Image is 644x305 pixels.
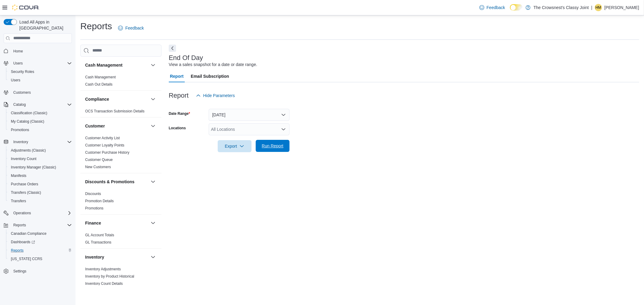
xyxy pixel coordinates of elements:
[4,44,72,291] nav: Complex example
[8,68,72,75] span: Security Roles
[149,96,157,103] button: Compliance
[6,126,74,134] button: Promotions
[11,209,72,217] span: Operations
[1,138,74,146] button: Inventory
[596,4,601,11] span: HM
[8,255,45,263] a: [US_STATE] CCRS
[149,122,157,130] button: Customer
[85,220,148,226] button: Finance
[125,25,144,31] span: Feedback
[149,61,157,69] button: Cash Management
[8,155,72,162] span: Inventory Count
[1,221,74,229] button: Reports
[11,222,72,229] span: Reports
[85,199,114,203] a: Promotion Details
[591,4,592,11] p: |
[221,140,248,152] span: Export
[194,90,237,102] button: Hide Parameters
[11,199,26,203] span: Transfers
[8,230,72,237] span: Canadian Compliance
[8,68,37,75] a: Security Roles
[85,191,101,196] span: Discounts
[8,255,72,263] span: Washington CCRS
[11,138,72,146] span: Inventory
[169,111,190,116] label: Date Range
[169,92,189,99] h3: Report
[13,269,26,274] span: Settings
[11,256,42,261] span: [US_STATE] CCRS
[1,88,74,97] button: Customers
[11,101,72,108] span: Catalog
[116,22,146,34] a: Feedback
[1,267,74,275] button: Settings
[85,206,104,211] span: Promotions
[80,108,162,117] div: Compliance
[191,70,229,82] span: Email Subscription
[595,4,602,11] div: Holly McQuarrie
[13,223,26,228] span: Reports
[8,164,72,171] span: Inventory Manager (Classic)
[85,109,145,113] a: OCS Transaction Submission Details
[13,102,26,107] span: Catalog
[6,246,74,255] button: Reports
[80,231,162,248] div: Finance
[85,233,114,237] span: GL Account Totals
[218,140,252,152] button: Export
[11,60,72,67] span: Users
[477,2,508,14] a: Feedback
[169,45,176,52] button: Next
[11,209,34,217] button: Operations
[85,157,113,162] span: Customer Queue
[11,47,72,55] span: Home
[80,134,162,173] div: Customer
[11,60,25,67] button: Users
[11,69,34,74] span: Security Roles
[85,136,120,140] a: Customer Activity List
[85,96,109,102] h3: Compliance
[8,230,49,237] a: Canadian Compliance
[11,156,37,161] span: Inventory Count
[8,109,72,117] span: Classification (Classic)
[11,173,26,178] span: Manifests
[85,123,105,129] h3: Customer
[85,143,124,147] a: Customer Loyalty Points
[85,143,124,148] span: Customer Loyalty Points
[8,77,23,84] a: Users
[85,267,121,271] a: Inventory Adjustments
[8,247,26,254] a: Reports
[85,123,148,129] button: Customer
[8,164,59,171] a: Inventory Manager (Classic)
[8,181,41,188] a: Purchase Orders
[8,126,72,134] span: Promotions
[8,126,32,134] a: Promotions
[487,5,505,11] span: Feedback
[6,238,74,246] a: Dashboards
[85,274,134,279] span: Inventory by Product Historical
[85,240,111,244] a: GL Transactions
[209,109,290,121] button: [DATE]
[85,179,148,185] button: Discounts & Promotions
[85,75,116,80] span: Cash Management
[11,119,44,124] span: My Catalog (Classic)
[149,178,157,185] button: Discounts & Promotions
[8,147,48,154] a: Adjustments (Classic)
[85,82,113,87] span: Cash Out Details
[85,254,148,260] button: Inventory
[6,171,74,180] button: Manifests
[11,268,29,275] a: Settings
[11,222,28,229] button: Reports
[85,109,145,114] span: OCS Transaction Submission Details
[6,109,74,117] button: Classification (Classic)
[85,62,123,68] h3: Cash Management
[8,77,72,84] span: Users
[11,89,33,96] a: Customers
[6,229,74,238] button: Canadian Compliance
[13,90,31,95] span: Customers
[13,140,28,144] span: Inventory
[8,172,29,179] a: Manifests
[11,267,72,275] span: Settings
[17,19,72,31] span: Load All Apps in [GEOGRAPHIC_DATA]
[80,190,162,214] div: Discounts & Promotions
[169,54,203,61] h3: End Of Day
